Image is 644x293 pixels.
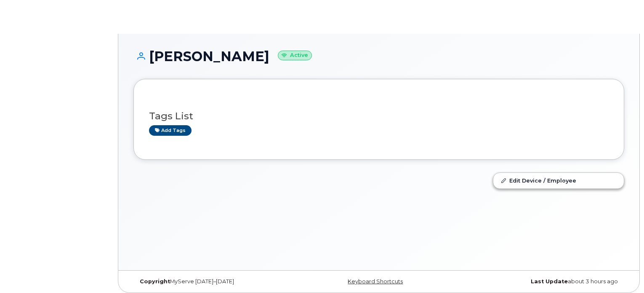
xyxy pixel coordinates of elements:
div: about 3 hours ago [460,278,624,285]
div: MyServe [DATE]–[DATE] [133,278,297,285]
a: Edit Device / Employee [493,173,624,188]
a: Keyboard Shortcuts [348,278,403,285]
small: Active [278,51,312,60]
h1: [PERSON_NAME] [133,49,624,64]
h3: Tags List [149,111,609,121]
strong: Last Update [531,278,568,285]
strong: Copyright [140,278,170,285]
a: Add tags [149,125,192,136]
